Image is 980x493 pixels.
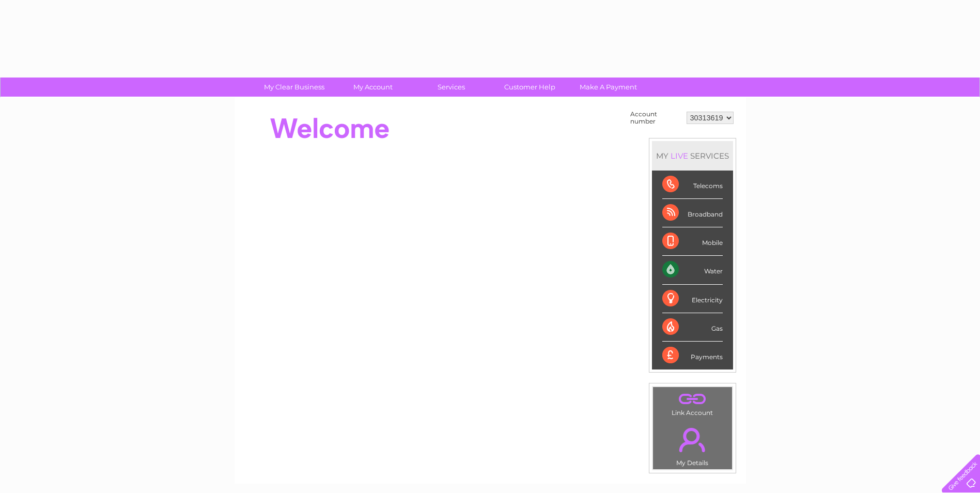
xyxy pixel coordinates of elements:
a: Customer Help [487,78,572,97]
div: Water [662,256,723,284]
a: Services [409,78,494,97]
div: LIVE [668,151,690,161]
div: Telecoms [662,171,723,199]
a: . [656,422,729,458]
div: Broadband [662,199,723,227]
div: Payments [662,342,723,369]
td: Link Account [652,387,733,419]
a: Make A Payment [566,78,651,97]
a: My Clear Business [252,78,337,97]
div: Electricity [662,285,723,313]
td: Account number [628,108,684,128]
a: My Account [330,78,415,97]
div: Gas [662,313,723,342]
td: My Details [652,419,733,470]
a: . [656,390,729,408]
div: MY SERVICES [652,141,733,171]
div: Mobile [662,227,723,256]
